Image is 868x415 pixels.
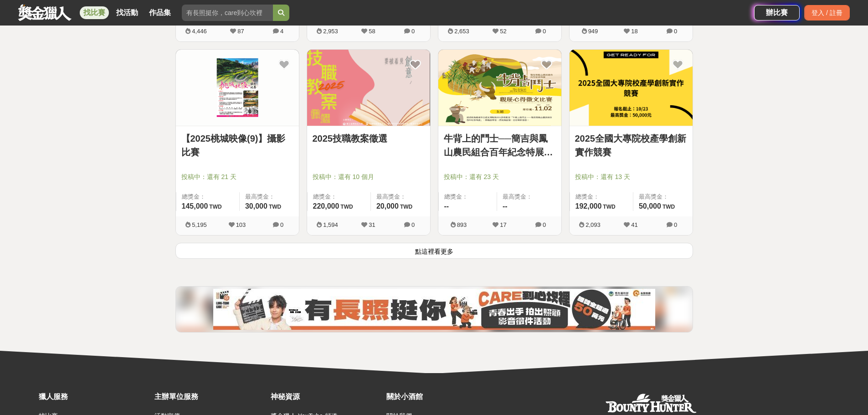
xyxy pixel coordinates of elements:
a: 2025技職教案徵選 [313,132,425,145]
span: 0 [280,221,283,228]
img: 0454c82e-88f2-4dcc-9ff1-cb041c249df3.jpg [213,289,655,330]
a: 2025全國大專院校產學創新實作競賽 [575,132,687,159]
span: 投稿中：還有 13 天 [575,172,687,182]
span: 220,000 [313,202,339,210]
span: 893 [457,221,467,228]
span: 投稿中：還有 23 天 [444,172,556,182]
span: 0 [411,28,415,35]
span: 4 [280,28,283,35]
a: 辦比賽 [754,5,800,20]
span: 0 [674,28,677,35]
span: 0 [543,28,546,35]
input: 有長照挺你，care到心坎裡！青春出手，拍出照顧 影音徵件活動 [182,5,273,21]
span: 87 [237,28,244,35]
span: TWD [603,204,615,210]
div: 神秘資源 [271,391,382,402]
span: 最高獎金： [245,192,293,201]
span: 最高獎金： [376,192,425,201]
span: 0 [543,221,546,228]
img: Cover Image [570,50,693,126]
a: Cover Image [438,50,561,126]
span: 投稿中：還有 21 天 [181,172,293,182]
span: TWD [663,204,675,210]
a: Cover Image [307,50,430,126]
span: 145,000 [182,202,208,210]
a: Cover Image [176,50,299,126]
span: 4,446 [192,28,207,35]
a: Cover Image [570,50,693,126]
span: 103 [236,221,246,228]
span: 2,093 [586,221,601,228]
span: 192,000 [575,202,602,210]
span: 2,953 [323,28,338,35]
span: 0 [411,221,415,228]
span: 949 [588,28,598,35]
a: 找比賽 [80,6,109,19]
img: Cover Image [307,50,430,126]
a: 作品集 [145,6,175,19]
span: 31 [369,221,375,228]
a: 找活動 [113,6,142,19]
span: TWD [209,204,221,210]
span: TWD [400,204,412,210]
img: Cover Image [176,50,299,126]
span: 0 [674,221,677,228]
a: 牛背上的鬥士──簡吉與鳳山農民組合百年紀念特展觀展心得 徵文比賽 [444,132,556,159]
span: 17 [500,221,506,228]
span: 52 [500,28,506,35]
span: -- [444,202,449,210]
span: 2,653 [454,28,469,35]
button: 點這裡看更多 [175,243,693,259]
span: 58 [369,28,375,35]
span: 總獎金： [444,192,492,201]
span: 最高獎金： [639,192,687,201]
a: 【2025桃城映像(9)】攝影比賽 [181,132,293,159]
span: TWD [269,204,281,210]
img: Cover Image [438,50,561,126]
div: 獵人服務 [39,391,150,402]
span: 總獎金： [575,192,627,201]
div: 登入 / 註冊 [804,5,850,20]
span: 1,594 [323,221,338,228]
span: 投稿中：還有 10 個月 [313,172,425,182]
span: 總獎金： [313,192,365,201]
span: 最高獎金： [503,192,556,201]
span: 5,195 [192,221,207,228]
span: 20,000 [376,202,399,210]
div: 主辦單位服務 [154,391,266,402]
span: 41 [631,221,637,228]
div: 關於小酒館 [386,391,498,402]
span: -- [503,202,508,210]
span: 50,000 [639,202,661,210]
span: 30,000 [245,202,267,210]
span: 總獎金： [182,192,234,201]
span: TWD [340,204,353,210]
span: 18 [631,28,637,35]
